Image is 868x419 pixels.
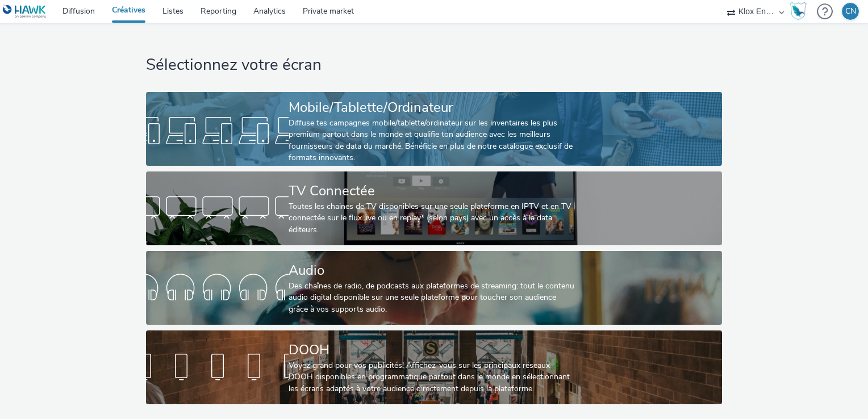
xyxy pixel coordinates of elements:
a: TV ConnectéeToutes les chaines de TV disponibles sur une seule plateforme en IPTV et en TV connec... [146,171,722,245]
div: CN [845,3,856,20]
div: Audio [289,261,574,280]
a: Mobile/Tablette/OrdinateurDiffuse tes campagnes mobile/tablette/ordinateur sur les inventaires le... [146,92,722,166]
div: Diffuse tes campagnes mobile/tablette/ordinateur sur les inventaires les plus premium partout dan... [289,118,574,164]
div: Mobile/Tablette/Ordinateur [289,98,574,118]
div: DOOH [289,340,574,360]
a: Hawk Academy [790,2,811,20]
a: AudioDes chaînes de radio, de podcasts aux plateformes de streaming: tout le contenu audio digita... [146,251,722,325]
div: Des chaînes de radio, de podcasts aux plateformes de streaming: tout le contenu audio digital dis... [289,280,574,315]
div: Voyez grand pour vos publicités! Affichez-vous sur les principaux réseaux DOOH disponibles en pro... [289,360,574,395]
h1: Sélectionnez votre écran [146,55,722,76]
a: DOOHVoyez grand pour vos publicités! Affichez-vous sur les principaux réseaux DOOH disponibles en... [146,330,722,404]
img: undefined Logo [3,5,47,19]
div: TV Connectée [289,181,574,201]
div: Toutes les chaines de TV disponibles sur une seule plateforme en IPTV et en TV connectée sur le f... [289,201,574,236]
img: Hawk Academy [790,2,807,20]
